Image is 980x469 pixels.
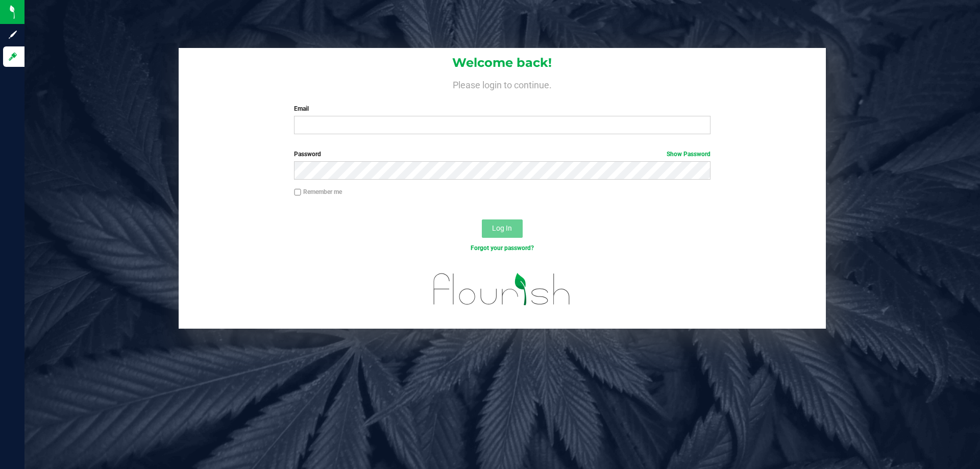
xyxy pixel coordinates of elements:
[294,187,342,196] label: Remember me
[179,78,826,90] h4: Please login to continue.
[294,151,321,158] span: Password
[8,52,18,62] inline-svg: Log in
[482,219,523,238] button: Log In
[294,104,710,113] label: Email
[8,30,18,40] inline-svg: Sign up
[471,244,534,252] a: Forgot your password?
[492,224,512,232] span: Log In
[421,263,583,315] img: flourish_logo.svg
[294,189,301,196] input: Remember me
[667,151,710,158] a: Show Password
[179,56,826,69] h1: Welcome back!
